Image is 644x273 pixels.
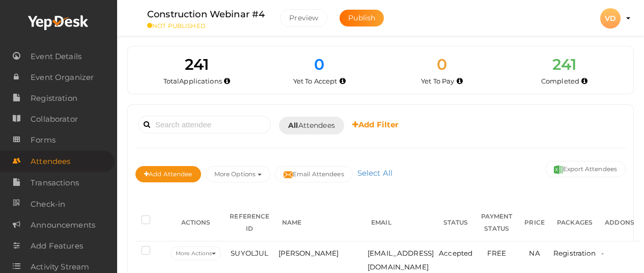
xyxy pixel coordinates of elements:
th: STATUS [436,204,475,241]
small: NOT PUBLISHED [147,22,265,30]
span: [PERSON_NAME] [278,249,339,257]
span: Completed [541,77,579,85]
span: SUYOLJUL [231,249,268,257]
button: More Actions [171,247,221,260]
span: Registration [553,249,596,257]
span: Attendees [288,120,335,131]
span: NA [529,249,540,257]
th: PRICE [518,204,551,241]
input: Search attendee [138,116,271,133]
th: ACTIONS [168,204,223,241]
th: PAYMENT STATUS [475,204,518,241]
span: Attendees [31,151,70,172]
button: Export Attendees [545,161,626,177]
span: 0 [437,55,447,74]
span: [EMAIL_ADDRESS][DOMAIN_NAME] [368,249,434,271]
span: Total [163,77,222,85]
button: More Options [206,166,270,182]
span: Yet To Pay [421,77,454,85]
button: VD [597,8,624,29]
span: Transactions [31,173,79,193]
i: Accepted by organizer and yet to make payment [457,78,463,84]
span: Event Details [31,46,81,67]
span: Event Organizer [31,67,94,88]
span: REFERENCE ID [230,212,269,232]
span: Registration [31,88,77,108]
span: 0 [314,55,324,74]
profile-pic: VD [600,14,621,23]
button: Add Attendee [135,166,201,182]
span: Add Features [31,236,83,256]
span: Check-in [31,194,65,214]
label: Construction Webinar #4 [147,7,265,22]
span: 241 [552,55,576,74]
i: Total number of applications [224,78,230,84]
i: Accepted and completed payment succesfully [581,78,587,84]
a: Select All [355,168,395,178]
span: Forms [31,130,55,150]
th: NAME [276,204,366,241]
img: mail-filled.svg [284,170,293,179]
span: Accepted [439,249,472,257]
th: PACKAGES [551,204,599,241]
span: Yet To Accept [293,77,338,85]
span: - [601,249,604,257]
b: Add Filter [352,120,399,129]
span: Publish [348,13,375,22]
span: Collaborator [31,109,78,129]
span: 241 [185,55,209,74]
span: Applications [179,77,222,85]
i: Yet to be accepted by organizer [340,78,346,84]
button: Publish [340,10,384,26]
span: FREE [487,249,507,257]
button: Email Attendees [275,166,353,182]
button: Preview [280,9,327,27]
img: excel.svg [554,165,563,174]
span: Announcements [31,215,95,235]
div: VD [600,8,621,29]
th: EMAIL [365,204,436,241]
th: ADDONS [599,204,640,241]
b: All [288,121,298,130]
